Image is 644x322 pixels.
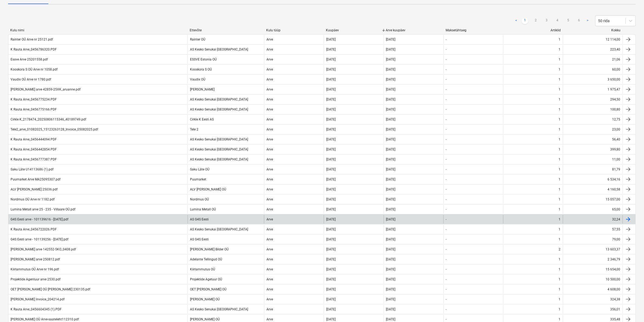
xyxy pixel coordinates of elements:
[563,205,623,214] div: 65,00
[563,215,623,224] div: 32,24
[386,187,396,191] div: [DATE]
[11,78,51,81] div: Vaudix OÜ Arve nr 1780.pdf
[559,118,561,121] div: 1
[533,18,539,24] a: Page 2
[386,277,396,281] div: [DATE]
[326,307,336,311] div: [DATE]
[446,267,447,271] div: -
[190,237,209,241] div: AS G4S Eesti
[446,58,447,61] div: -
[11,157,57,161] div: K Rauta Arve_0456777387.PDF
[190,167,209,171] div: Saku Läte OÜ
[386,287,396,291] div: [DATE]
[190,247,229,251] div: [PERSON_NAME] Bilder OÜ
[190,257,222,261] div: Adelante Tellingud OÜ
[563,265,623,274] div: 15 654,00
[266,277,273,281] div: Arve
[326,207,336,211] div: [DATE]
[559,177,561,181] div: 1
[563,115,623,124] div: 12,75
[386,167,396,171] div: [DATE]
[563,85,623,94] div: 1 975,47
[266,167,273,171] div: Arve
[559,137,561,141] div: 1
[326,257,336,261] div: [DATE]
[554,18,561,24] a: Page 4
[386,28,441,32] div: Arve kuupäev
[190,28,262,32] div: Ettevõte
[386,307,396,311] div: [DATE]
[11,88,81,91] div: [PERSON_NAME] arve 42859-25XK_aruanne.pdf
[11,167,54,171] div: Saku Läte U14113686 (1).pdf
[266,38,273,41] div: Arve
[386,78,396,81] div: [DATE]
[190,68,212,71] div: Kooskora S OÜ
[386,108,396,111] div: [DATE]
[446,277,447,281] div: -
[563,65,623,74] div: 60,00
[446,257,447,261] div: -
[446,137,447,141] div: -
[190,108,248,111] div: AS Kesko Senukai [GEOGRAPHIC_DATA]
[326,277,336,281] div: [DATE]
[386,147,396,151] div: [DATE]
[190,297,220,301] div: [PERSON_NAME] OÜ
[190,317,220,321] div: [PERSON_NAME] OÜ
[11,207,75,211] div: Lumina Metall arve 25 - 235 - Villaare OÜ.pdf
[559,58,561,61] div: 1
[326,317,336,321] div: [DATE]
[190,38,205,41] div: Rainter OÜ
[559,157,561,161] div: 1
[326,217,336,221] div: [DATE]
[11,187,58,191] div: ALV [PERSON_NAME] 25036.pdf
[326,197,336,201] div: [DATE]
[386,237,396,241] div: [DATE]
[446,167,447,171] div: -
[559,317,561,321] div: 1
[559,108,561,111] div: 1
[326,157,336,161] div: [DATE]
[190,118,214,121] div: Cirkle K Eesti AS
[559,287,561,291] div: 1
[326,68,336,71] div: [DATE]
[565,18,572,24] a: Page 5
[559,167,561,171] div: 1
[563,145,623,154] div: 399,80
[563,185,623,194] div: 4 160,58
[266,88,273,91] div: Arve
[11,307,62,311] div: K Rauta Arve_0456604345 (1).PDF
[559,277,561,281] div: 1
[11,128,98,131] div: Tele2_arve_01082025_15123263128_Invoice_05082025.pdf
[559,247,561,251] div: 2
[446,227,447,231] div: -
[326,128,336,131] div: [DATE]
[559,257,561,261] div: 1
[190,78,205,81] div: Vaudix OÜ
[266,78,273,81] div: Arve
[326,58,336,61] div: [DATE]
[326,137,336,141] div: [DATE]
[559,38,561,41] div: 1
[446,98,447,101] div: -
[266,98,273,101] div: Arve
[559,227,561,231] div: 1
[266,128,273,131] div: Arve
[559,237,561,241] div: 1
[190,128,198,131] div: Tele 2
[11,108,57,111] div: K Rauta Arve_0456775166.PDF
[11,98,57,101] div: K Rauta Arve_0456775234.PDF
[563,255,623,264] div: 2 346,79
[386,197,396,201] div: [DATE]
[266,247,273,251] div: Arve
[190,177,206,181] div: Puumarket
[11,227,57,231] div: K Rauta Arve_0456722026.PDF
[386,88,396,91] div: [DATE]
[11,317,79,321] div: [PERSON_NAME] OÜ Arve-saateleht112310.pdf
[190,98,248,101] div: AS Kesko Senukai [GEOGRAPHIC_DATA]
[266,118,273,121] div: Arve
[326,227,336,231] div: [DATE]
[563,285,623,294] div: 4 608,00
[326,297,336,301] div: [DATE]
[585,18,591,24] a: Next page
[559,267,561,271] div: 1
